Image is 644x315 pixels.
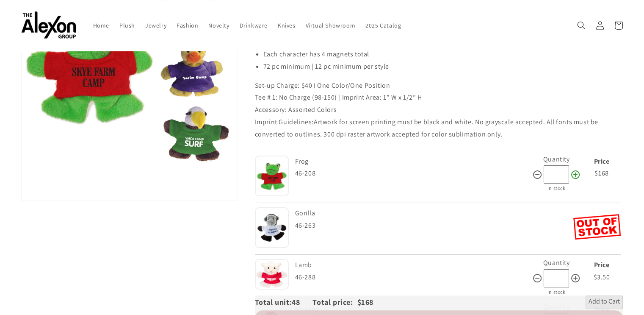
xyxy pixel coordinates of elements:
[295,167,532,180] div: 46-208
[240,22,268,29] span: Drinkware
[594,169,608,178] span: $168
[21,12,76,39] img: The Alexon Group
[543,258,570,267] label: Quantity
[171,17,203,34] a: Fashion
[145,22,166,29] span: Jewelry
[255,207,289,248] img: Gorilla
[203,17,234,34] a: Novelty
[365,22,401,29] span: 2025 Catalog
[88,17,114,34] a: Home
[140,17,171,34] a: Jewelry
[306,22,356,29] span: Virtual Showroom
[119,22,135,29] span: Plush
[292,297,312,307] span: 48
[593,273,610,282] span: $3.50
[255,259,289,290] img: Lamb
[235,17,273,34] a: Drinkware
[295,220,574,232] div: 46-263
[255,117,314,126] span: Imprint Guidelines:
[295,156,530,168] div: Frog
[532,287,580,297] div: In stock
[583,259,621,271] div: Price
[572,16,591,35] summary: Search
[543,155,570,164] label: Quantity
[357,297,373,307] span: $168
[255,295,357,309] div: Total unit: Total price:
[278,22,296,29] span: Knives
[583,156,621,168] div: Price
[255,80,623,92] p: Set-up Charge: $40 I One Color/One Position
[573,214,621,240] img: Out of Stock Gorilla
[263,48,623,61] li: Each character has 4 magnets total
[255,92,623,104] p: Tee # 1: No Charge (98-150) | Imprint Area: 1” W x 1/2” H
[360,17,406,34] a: 2025 Catalog
[532,184,580,193] div: In stock
[586,295,623,309] button: Add to Cart
[255,104,623,116] p: Accessory: Assorted Colors
[295,207,572,220] div: Gorilla
[255,117,598,139] span: Artwork for screen printing must be black and white. No grayscale accepted. All fonts must be con...
[177,22,198,29] span: Fashion
[114,17,140,34] a: Plush
[263,62,389,71] span: 72 pc minimum | 12 pc minimum per style
[93,22,109,29] span: Home
[295,259,530,271] div: Lamb
[295,271,532,284] div: 46-288
[255,156,289,196] img: Frog
[589,297,620,307] span: Add to Cart
[301,17,361,34] a: Virtual Showroom
[208,22,229,29] span: Novelty
[273,17,301,34] a: Knives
